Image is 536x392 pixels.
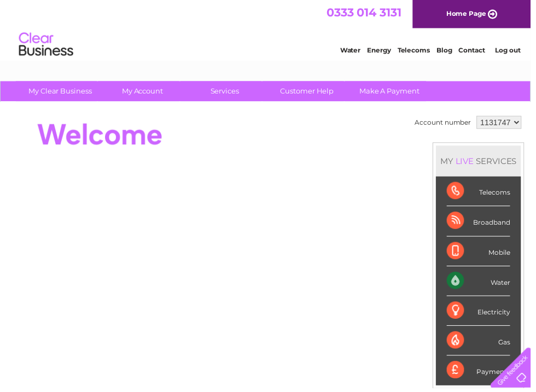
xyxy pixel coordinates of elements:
a: Customer Help [265,82,356,102]
a: Blog [441,46,457,55]
div: Telecoms [451,178,515,208]
a: Services [182,82,272,102]
div: MY SERVICES [440,147,526,178]
td: Account number [416,114,479,133]
a: Telecoms [401,46,434,55]
a: Energy [371,46,395,55]
div: Broadband [451,208,515,238]
a: Make A Payment [348,82,439,102]
a: Log out [500,46,526,55]
div: Clear Business is a trading name of Verastar Limited (registered in [GEOGRAPHIC_DATA] No. 3667643... [10,6,527,53]
div: Electricity [451,299,515,329]
a: Water [343,46,364,55]
div: LIVE [458,157,481,168]
a: My Account [99,82,189,102]
img: logo.png [19,28,74,62]
div: Gas [451,329,515,359]
a: 0333 014 3131 [330,5,405,19]
a: My Clear Business [16,82,106,102]
a: Contact [463,46,490,55]
div: Payments [451,359,515,389]
div: Water [451,269,515,299]
div: Mobile [451,239,515,269]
